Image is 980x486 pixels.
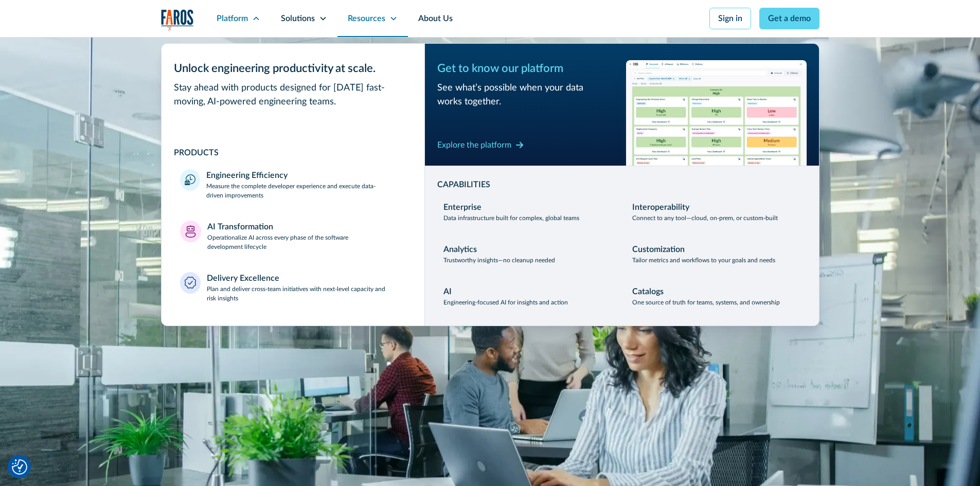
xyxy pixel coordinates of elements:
[437,195,618,229] a: EnterpriseData infrastructure built for complex, global teams
[207,272,279,284] div: Delivery Excellence
[161,9,194,30] img: Logo of the analytics and reporting company Faros.
[437,137,524,153] a: Explore the platform
[174,214,412,258] a: AI TransformationOperationalize AI across every phase of the software development lifecycle
[626,279,807,313] a: CatalogsOne source of truth for teams, systems, and ownership
[632,243,685,256] div: Customization
[206,182,406,200] p: Measure the complete developer experience and execute data-driven improvements
[443,201,482,213] div: Enterprise
[759,8,819,29] a: Get a demo
[437,237,618,271] a: AnalyticsTrustworthy insights—no cleanup needed
[626,195,807,229] a: InteroperabilityConnect to any tool—cloud, on-prem, or custom-built
[437,81,618,109] div: See what’s possible when your data works together.
[709,8,751,29] a: Sign in
[206,169,288,182] div: Engineering Efficiency
[443,285,452,298] div: AI
[174,163,412,206] a: Engineering EfficiencyMeasure the complete developer experience and execute data-driven improvements
[626,60,807,166] img: Workflow productivity trends heatmap chart
[207,284,406,303] p: Plan and deliver cross-team initiatives with next-level capacity and risk insights
[12,459,27,475] button: Cookie Settings
[626,237,807,271] a: CustomizationTailor metrics and workflows to your goals and needs
[12,459,27,475] img: Revisit consent button
[174,147,412,159] div: PRODUCTS
[281,12,315,25] div: Solutions
[174,60,412,77] div: Unlock engineering productivity at scale.
[437,279,618,313] a: AIEngineering-focused AI for insights and action
[174,266,412,309] a: Delivery ExcellencePlan and deliver cross-team initiatives with next-level capacity and risk insi...
[437,60,618,77] div: Get to know our platform
[161,37,819,326] nav: Platform
[207,221,273,233] div: AI Transformation
[161,9,194,30] a: home
[632,285,664,298] div: Catalogs
[174,81,412,109] div: Stay ahead with products designed for [DATE] fast-moving, AI-powered engineering teams.
[632,298,780,307] p: One source of truth for teams, systems, and ownership
[443,298,568,307] p: Engineering-focused AI for insights and action
[207,233,406,251] p: Operationalize AI across every phase of the software development lifecycle
[443,213,579,223] p: Data infrastructure built for complex, global teams
[632,213,778,223] p: Connect to any tool—cloud, on-prem, or custom-built
[437,139,511,151] div: Explore the platform
[348,12,385,25] div: Resources
[632,256,775,265] p: Tailor metrics and workflows to your goals and needs
[632,201,689,213] div: Interoperability
[437,178,807,191] div: CAPABILITIES
[217,12,248,25] div: Platform
[443,243,477,256] div: Analytics
[443,256,555,265] p: Trustworthy insights—no cleanup needed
